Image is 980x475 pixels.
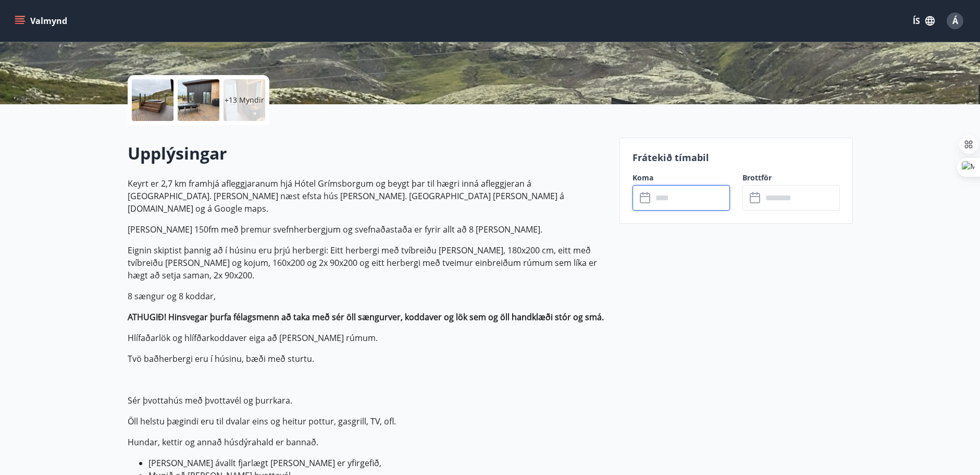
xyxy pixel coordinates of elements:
p: 8 sængur og 8 koddar, [128,290,607,302]
p: Öll helstu þægindi eru til dvalar eins og heitur pottur, gasgrill, TV, ofl. [128,415,607,428]
label: Koma [632,173,730,183]
label: Brottför [742,173,840,183]
p: Frátekið tímabil [632,151,840,164]
strong: ATHUGIÐ! Hinsvegar þurfa félagsmenn að taka með sér öll sængurver, koddaver og lök sem og öll han... [128,311,604,323]
p: Eignin skiptist þannig að í húsinu eru þrjú herbergi: Eitt herbergi með tvíbreiðu [PERSON_NAME], ... [128,244,607,282]
button: menu [13,11,71,30]
p: Tvö baðherbergi eru í húsinu, bæði með sturtu. [128,352,607,365]
p: Sér þvottahús með þvottavél og þurrkara. [128,394,607,407]
p: +13 Myndir [225,95,264,105]
p: Hlífaðarlök og hlífðarkoddaver eiga að [PERSON_NAME] rúmum. [128,332,607,344]
p: [PERSON_NAME] 150fm með þremur svefnherbergjum og svefnaðastaða er fyrir allt að 8 [PERSON_NAME]. [128,223,607,236]
p: Hundar, kettir og annað húsdýrahald er bannað. [128,436,607,448]
button: Á [942,8,967,33]
button: ÍS [907,11,940,30]
h2: Upplýsingar [128,142,607,165]
li: [PERSON_NAME] ávallt fjarlægt [PERSON_NAME] er yfirgefið, [148,457,607,469]
span: Á [952,15,958,27]
p: Keyrt er 2,7 km framhjá afleggjaranum hjá Hótel Grímsborgum og beygt þar til hægri inná afleggjer... [128,177,607,215]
